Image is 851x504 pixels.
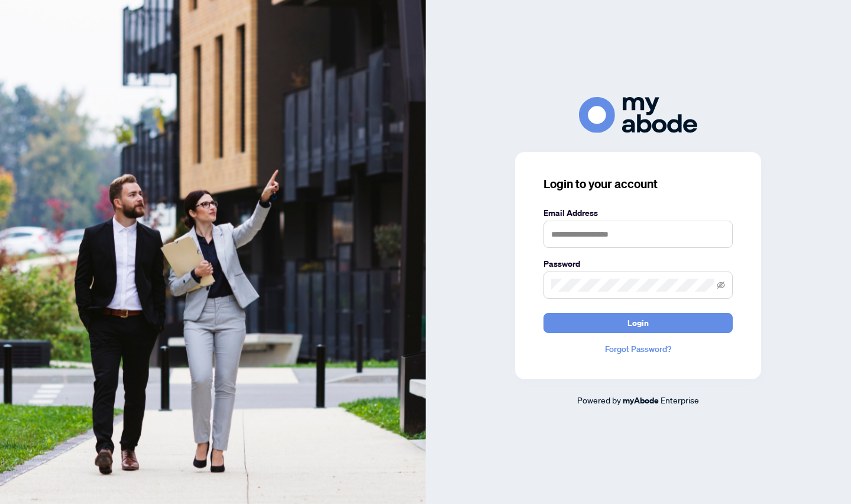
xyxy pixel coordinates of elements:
[627,314,649,332] span: Login
[543,206,733,219] label: Email Address
[717,281,725,289] span: eye-invisible
[577,395,621,405] span: Powered by
[543,257,733,270] label: Password
[543,343,733,356] a: Forgot Password?
[543,313,733,333] button: Login
[661,395,699,405] span: Enterprise
[579,97,697,133] img: ma-logo
[623,394,659,407] a: myAbode
[543,176,733,192] h3: Login to your account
